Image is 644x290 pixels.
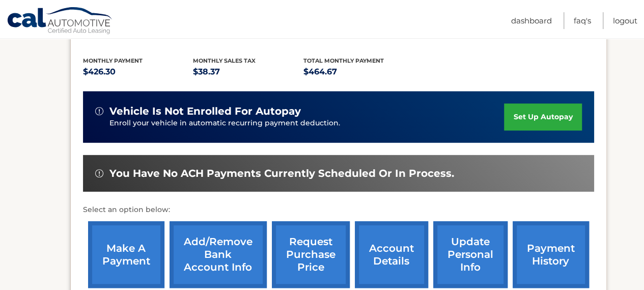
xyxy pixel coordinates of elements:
[504,103,581,130] a: set up autopay
[272,221,350,288] a: request purchase price
[193,65,303,79] p: $38.37
[88,221,164,288] a: make a payment
[83,204,594,216] p: Select an option below:
[303,65,414,79] p: $464.67
[95,107,103,115] img: alert-white.svg
[574,12,591,29] a: FAQ's
[7,7,114,36] a: Cal Automotive
[95,169,103,177] img: alert-white.svg
[170,221,267,288] a: Add/Remove bank account info
[109,167,454,180] span: You have no ACH payments currently scheduled or in process.
[83,57,143,64] span: Monthly Payment
[433,221,508,288] a: update personal info
[355,221,428,288] a: account details
[513,221,589,288] a: payment history
[109,118,505,129] p: Enroll your vehicle in automatic recurring payment deduction.
[109,105,301,118] span: vehicle is not enrolled for autopay
[303,57,384,64] span: Total Monthly Payment
[193,57,256,64] span: Monthly sales Tax
[613,12,637,29] a: Logout
[511,12,552,29] a: Dashboard
[83,65,193,79] p: $426.30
